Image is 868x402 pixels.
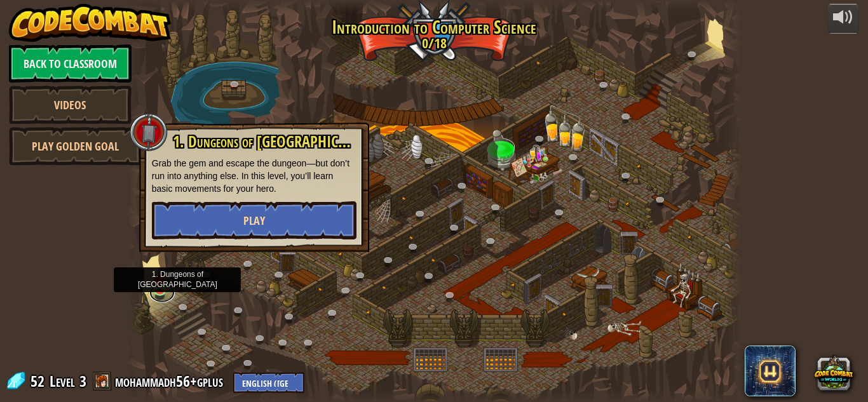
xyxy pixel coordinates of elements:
a: mohammadh56+gplus [115,371,227,391]
img: level-banner-unstarted.png [153,267,168,292]
a: Videos [9,86,132,124]
span: 52 [31,371,48,391]
span: Level [50,371,75,392]
img: CodeCombat - Learn how to code by playing a game [9,4,172,42]
button: Play [152,201,356,239]
span: Play [243,213,265,229]
span: 1. Dungeons of [GEOGRAPHIC_DATA] [173,131,379,152]
span: 3 [79,371,86,391]
p: Grab the gem and escape the dungeon—but don’t run into anything else. In this level, you’ll learn... [152,157,356,195]
a: Play Golden Goal [9,127,142,165]
button: Adjust volume [827,4,859,34]
a: Back to Classroom [9,44,132,83]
